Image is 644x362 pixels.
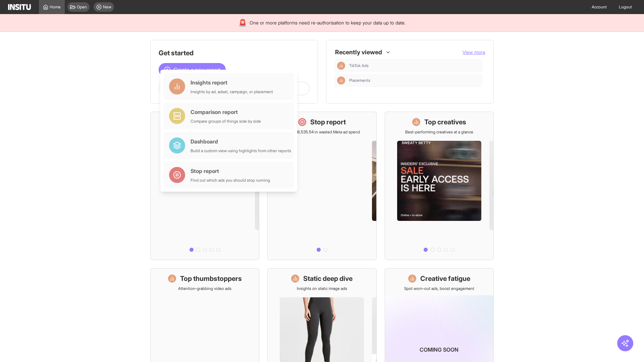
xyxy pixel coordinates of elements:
[8,4,31,10] img: Logo
[303,274,353,283] h1: Static deep dive
[159,48,310,58] h1: Get started
[310,117,346,127] h1: Stop report
[173,66,220,74] span: Create a new report
[337,62,345,70] div: Insights
[103,4,111,10] span: New
[191,108,261,116] div: Comparison report
[250,19,406,26] span: One or more platforms need re-authorisation to keep your data up to date.
[463,49,485,55] span: View more
[191,78,273,86] div: Insights report
[191,148,291,154] div: Build a custom view using highlights from other reports
[424,117,466,127] h1: Top creatives
[297,286,347,291] p: Insights on static image ads
[349,78,480,83] span: Placements
[191,89,273,95] div: Insights by ad, adset, campaign, or placement
[349,63,369,68] span: TikTok Ads
[77,4,87,10] span: Open
[191,167,270,175] div: Stop report
[150,112,259,260] a: What's live nowSee all active ads instantly
[191,137,291,145] div: Dashboard
[238,18,247,27] div: 🚨
[349,78,370,83] span: Placements
[385,112,494,260] a: Top creativesBest-performing creatives at a glance
[337,76,345,84] div: Insights
[284,129,360,135] p: Save £16,535.54 in wasted Meta ad spend
[349,63,480,68] span: TikTok Ads
[191,178,270,183] div: Find out which ads you should stop running
[178,286,231,291] p: Attention-grabbing video ads
[50,4,61,10] span: Home
[191,119,261,124] div: Compare groups of things side by side
[463,49,485,56] button: View more
[267,112,376,260] a: Stop reportSave £16,535.54 in wasted Meta ad spend
[159,63,226,76] button: Create a new report
[405,129,473,135] p: Best-performing creatives at a glance
[180,274,242,283] h1: Top thumbstoppers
